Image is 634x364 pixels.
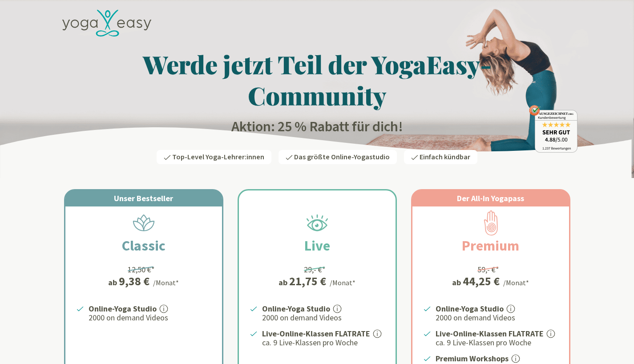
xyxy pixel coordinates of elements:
[153,277,179,288] div: /Monat*
[114,193,173,203] span: Unser Bestseller
[436,328,544,339] strong: Live-Online-Klassen FLATRATE
[57,118,577,136] h2: Aktion: 25 % Rabatt für dich!
[108,276,119,288] span: ab
[436,312,558,323] p: 2000 on demand Videos
[330,277,355,288] div: /Monat*
[57,49,577,111] h1: Werde jetzt Teil der YogaEasy-Community
[503,277,529,288] div: /Monat*
[279,276,289,288] span: ab
[436,337,558,348] p: ca. 9 Live-Klassen pro Woche
[262,337,385,348] p: ca. 9 Live-Klassen pro Woche
[89,303,157,314] strong: Online-Yoga Studio
[294,152,390,162] span: Das größte Online-Yogastudio
[89,312,211,323] p: 2000 on demand Videos
[119,275,149,287] div: 9,38 €
[262,303,330,314] strong: Online-Yoga Studio
[440,235,541,256] h2: Premium
[457,193,524,203] span: Der All-In Yogapass
[304,263,326,275] div: 29,- €*
[128,263,155,275] div: 12,50 €*
[452,276,463,288] span: ab
[101,235,187,256] h2: Classic
[262,312,385,323] p: 2000 on demand Videos
[477,263,499,275] div: 59,- €*
[289,275,326,287] div: 21,75 €
[172,152,264,162] span: Top-Level Yoga-Lehrer:innen
[420,152,470,162] span: Einfach kündbar
[283,235,351,256] h2: Live
[463,275,500,287] div: 44,25 €
[262,328,370,339] strong: Live-Online-Klassen FLATRATE
[436,353,509,364] strong: Premium Workshops
[529,105,577,153] img: ausgezeichnet_badge.png
[436,303,504,314] strong: Online-Yoga Studio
